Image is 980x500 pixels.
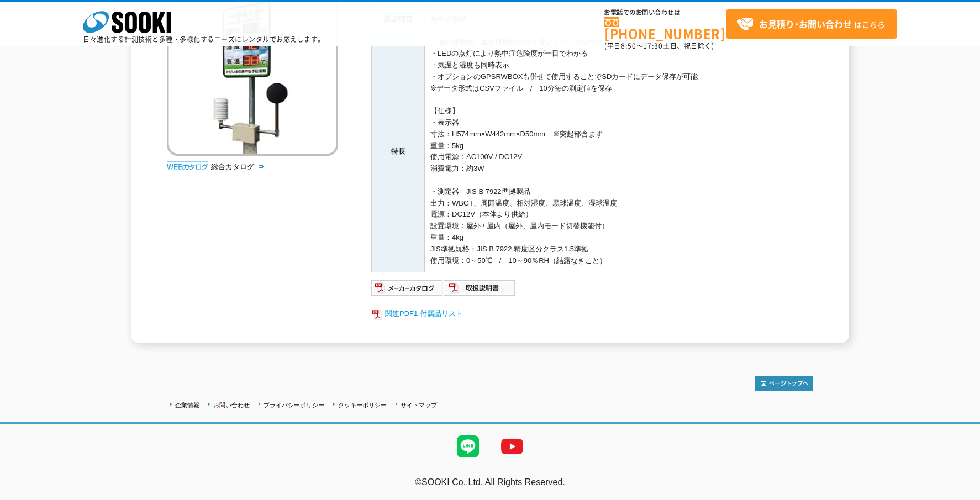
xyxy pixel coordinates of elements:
[175,402,199,408] a: 企業情報
[371,307,813,321] a: 関連PDF1 付属品リスト
[937,489,980,498] a: テストMail
[604,41,714,51] span: (平日 ～ 土日、祝日除く)
[604,9,726,16] span: お電話でのお問い合わせは
[83,36,325,43] p: 日々進化する計測技術と多種・多様化するニーズにレンタルでお応えします。
[213,402,250,408] a: お問い合わせ
[490,424,534,469] img: YouTube
[621,41,636,51] span: 8:50
[604,17,726,40] a: [PHONE_NUMBER]
[444,279,516,297] img: 取扱説明書
[167,161,208,172] img: webカタログ
[371,279,444,297] img: メーカーカタログ
[759,17,852,30] strong: お見積り･お問い合わせ
[338,402,387,408] a: クッキーポリシー
[264,402,324,408] a: プライバシーポリシー
[211,162,265,171] a: 総合カタログ
[755,376,813,391] img: トップページへ
[372,31,425,272] th: 特長
[726,9,897,39] a: お見積り･お問い合わせはこちら
[446,424,490,469] img: LINE
[643,41,663,51] span: 17:30
[425,31,813,272] td: ・屋内使用用、屋外使用用の切り替えスイッチがついているため屋内外の両方で使用可能 ・LEDの点灯により熱中症危険度が一目でわかる ・気温と湿度も同時表示 ・オプションのGPSRWBOXも併せて使...
[371,287,444,295] a: メーカーカタログ
[737,16,885,33] span: はこちら
[401,402,437,408] a: サイトマップ
[444,287,516,295] a: 取扱説明書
